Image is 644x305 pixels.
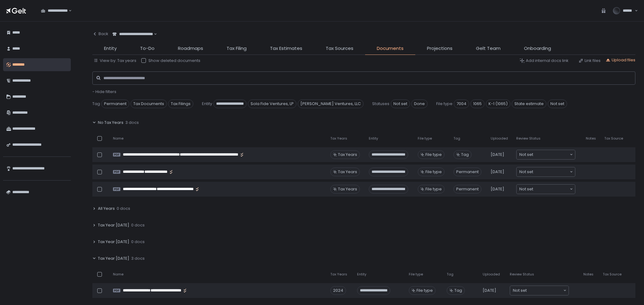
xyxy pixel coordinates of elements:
[517,167,575,177] div: Search for option
[37,4,72,17] div: Search for option
[131,222,145,228] span: 0 docs
[425,186,442,192] span: File type
[604,136,623,141] span: Tax Source
[533,152,569,158] input: Search for option
[470,100,485,108] span: 1065
[476,45,501,52] span: Gelt Team
[453,136,460,141] span: Tag
[533,169,569,175] input: Search for option
[248,100,296,108] span: Sola Fide Ventures, LP
[606,57,635,63] button: Upload files
[436,101,453,107] span: File type
[513,287,527,294] span: Not set
[519,186,533,192] span: Not set
[98,239,129,245] span: Tax Year [DATE]
[117,206,130,211] span: 0 docs
[92,89,116,95] button: - Hide filters
[326,45,353,52] span: Tax Sources
[98,206,115,211] span: All Years
[527,287,563,294] input: Search for option
[338,186,357,192] span: Tax Years
[461,152,469,157] span: Tag
[131,100,167,108] span: Tax Documents
[491,136,508,141] span: Uploaded
[357,272,366,277] span: Entity
[578,58,601,63] button: Link files
[453,168,481,176] span: Permanent
[411,100,428,108] span: Done
[98,120,123,125] span: No Tax Years
[516,136,541,141] span: Review Status
[517,150,575,159] div: Search for option
[68,8,68,14] input: Search for option
[491,152,504,157] span: [DATE]
[533,186,569,192] input: Search for option
[101,100,129,108] span: Permanent
[512,100,546,108] span: State estimate
[372,101,389,107] span: Statuses
[391,100,410,108] span: Not set
[377,45,404,52] span: Documents
[425,169,442,175] span: File type
[517,185,575,194] div: Search for option
[583,272,594,277] span: Notes
[178,45,203,52] span: Roadmaps
[131,239,145,245] span: 0 docs
[113,272,123,277] span: Name
[227,45,247,52] span: Tax Filing
[491,186,504,192] span: [DATE]
[270,45,302,52] span: Tax Estimates
[168,100,193,108] span: Tax Filings
[409,272,423,277] span: File type
[330,286,346,295] div: 2024
[603,272,622,277] span: Tax Source
[510,286,569,295] div: Search for option
[113,136,123,141] span: Name
[483,288,496,293] span: [DATE]
[108,28,157,41] div: Search for option
[520,58,569,63] button: Add internal docs link
[92,31,108,37] div: Back
[510,272,534,277] span: Review Status
[330,272,347,277] span: Tax Years
[548,100,567,108] span: Not set
[202,101,212,107] span: Entity
[519,169,533,175] span: Not set
[524,45,551,52] span: Onboarding
[94,58,136,63] button: View by: Tax years
[338,152,357,157] span: Tax Years
[486,100,510,108] span: K-1 (1065)
[417,288,433,293] span: File type
[491,169,504,175] span: [DATE]
[104,45,117,52] span: Entity
[330,136,347,141] span: Tax Years
[519,152,533,158] span: Not set
[98,222,129,228] span: Tax Year [DATE]
[369,136,378,141] span: Entity
[418,136,432,141] span: File type
[131,256,145,261] span: 3 docs
[427,45,453,52] span: Projections
[298,100,364,108] span: [PERSON_NAME] Ventures, LLC
[447,272,453,277] span: Tag
[92,101,100,107] span: Tag
[453,185,481,193] span: Permanent
[586,136,596,141] span: Notes
[140,45,155,52] span: To-Do
[425,152,442,157] span: File type
[454,288,462,293] span: Tag
[338,169,357,175] span: Tax Years
[98,256,129,261] span: Tax Year [DATE]
[483,272,500,277] span: Uploaded
[92,28,108,40] button: Back
[125,120,139,125] span: 3 docs
[454,100,469,108] span: 7004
